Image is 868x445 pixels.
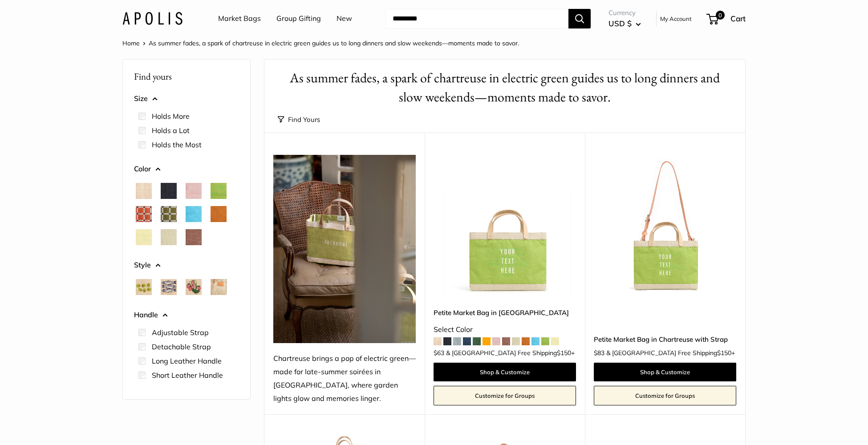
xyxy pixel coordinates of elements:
[707,12,746,26] a: 0 Cart
[136,183,152,199] button: Natural
[136,206,152,222] button: Chenille Window Brick
[161,183,177,199] button: Black
[161,279,177,295] button: Sardines
[161,229,177,245] button: Mint Sorbet
[557,349,571,357] span: $150
[218,12,261,25] a: Market Bags
[434,155,576,297] a: Petite Market Bag in ChartreusePetite Market Bag in Chartreuse
[594,334,736,344] a: Petite Market Bag in Chartreuse with Strap
[152,125,190,136] label: Holds a Lot
[276,12,321,25] a: Group Gifting
[122,39,140,47] a: Home
[446,350,575,356] span: & [GEOGRAPHIC_DATA] Free Shipping +
[211,206,227,222] button: Cognac
[152,341,211,352] label: Detachable Strap
[337,12,352,25] a: New
[273,352,416,405] div: Chartreuse brings a pop of electric green—made for late-summer soirées in [GEOGRAPHIC_DATA], wher...
[134,308,239,322] button: Handle
[186,183,202,199] button: Blush
[211,183,227,199] button: Chartreuse
[134,162,239,176] button: Color
[149,39,519,47] span: As summer fades, a spark of chartreuse in electric green guides us to long dinners and slow weeke...
[594,155,736,297] img: Petite Market Bag in Chartreuse with Strap
[717,349,731,357] span: $150
[273,155,416,343] img: Chartreuse brings a pop of electric green—made for late-summer soirées in Larchmont, where garden...
[434,386,576,405] a: Customize for Groups
[594,155,736,297] a: Petite Market Bag in Chartreuse with StrapPetite Market Bag in Chartreuse with Strap
[594,349,604,357] span: $83
[152,370,223,380] label: Short Leather Handle
[594,363,736,381] a: Shop & Customize
[434,349,444,357] span: $63
[161,206,177,222] button: Chenille Window Sage
[136,279,152,295] button: Olives
[730,14,746,23] span: Cart
[134,68,239,85] p: Find yours
[434,155,576,297] img: Petite Market Bag in Chartreuse
[278,113,320,126] button: Find Yours
[660,13,692,24] a: My Account
[608,7,641,19] span: Currency
[211,279,227,295] button: Woven
[134,92,239,105] button: Size
[122,12,183,25] img: Apolis
[385,9,568,28] input: Search...
[186,279,202,295] button: Strawberrys
[152,139,202,150] label: Holds the Most
[152,327,209,338] label: Adjustable Strap
[606,350,735,356] span: & [GEOGRAPHIC_DATA] Free Shipping +
[186,229,202,245] button: Mustang
[608,16,641,31] button: USD $
[136,229,152,245] button: Daisy
[434,307,576,318] a: Petite Market Bag in [GEOGRAPHIC_DATA]
[152,356,222,366] label: Long Leather Handle
[152,111,190,121] label: Holds More
[568,9,591,28] button: Search
[434,323,576,336] div: Select Color
[278,69,732,107] h1: As summer fades, a spark of chartreuse in electric green guides us to long dinners and slow weeke...
[608,19,632,28] span: USD $
[594,386,736,405] a: Customize for Groups
[716,11,725,20] span: 0
[122,37,519,49] nav: Breadcrumb
[434,363,576,381] a: Shop & Customize
[186,206,202,222] button: Cobalt
[134,259,239,272] button: Style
